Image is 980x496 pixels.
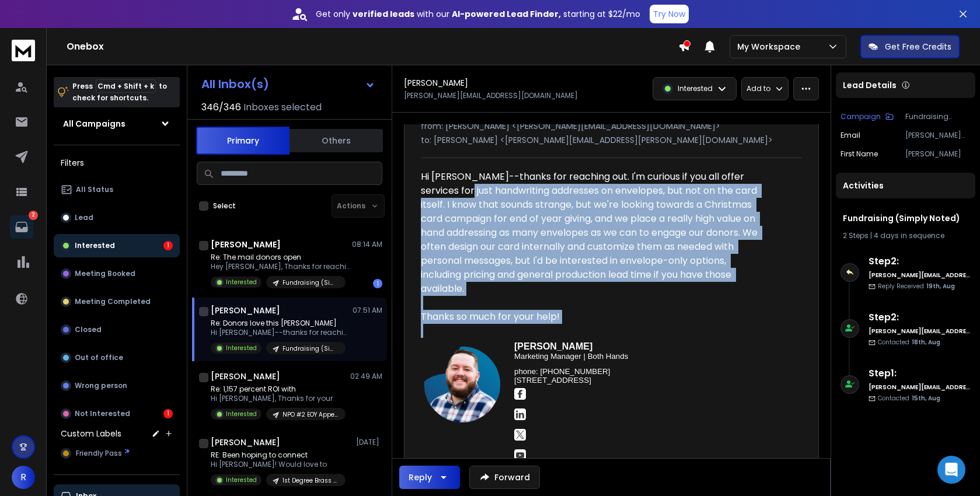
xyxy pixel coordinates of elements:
p: Press to check for shortcuts. [72,81,167,104]
p: RE: Been hoping to connect [211,450,346,460]
p: 08:14 AM [352,240,382,249]
button: Wrong person [54,374,180,397]
p: Add to [747,84,770,93]
p: Try Now [653,8,685,20]
span: [STREET_ADDRESS] [514,376,591,385]
button: Closed [54,318,180,341]
div: 1 [163,409,173,418]
p: All Status [76,185,113,194]
div: Thanks so much for your help! [421,310,762,324]
h6: [PERSON_NAME][EMAIL_ADDRESS][PERSON_NAME][DOMAIN_NAME] [869,383,971,392]
button: Meeting Completed [54,290,180,313]
h1: All Campaigns [63,118,125,130]
p: Get only with our starting at $22/mo [316,8,640,20]
button: Get Free Credits [860,35,960,58]
p: Fundraising (Simply Noted) [283,344,339,353]
button: Lead [54,206,180,229]
p: Get Free Credits [885,41,951,53]
p: Re: The mail donors open [211,253,351,262]
h6: Step 2 : [869,254,971,268]
p: Re: 1,157 percent ROI with [211,385,346,394]
div: 1 [163,241,173,250]
strong: verified leads [353,8,414,20]
p: Reply Received [878,282,955,291]
div: Reply [409,471,432,483]
h6: [PERSON_NAME][EMAIL_ADDRESS][PERSON_NAME][DOMAIN_NAME] [869,271,971,280]
button: Forward [469,466,540,489]
p: to: [PERSON_NAME] <[PERSON_NAME][EMAIL_ADDRESS][PERSON_NAME][DOMAIN_NAME]> [421,134,802,146]
img: LinkedIn icon [514,408,526,420]
p: Interested [226,410,257,418]
p: 2 [29,211,38,220]
span: 18th, Aug [912,338,940,347]
p: Fundraising (Simply Noted) [283,278,339,287]
h3: Custom Labels [61,428,121,439]
p: Out of office [75,353,123,362]
span: 4 days in sequence [874,230,944,240]
p: 1st Degree Brass ([PERSON_NAME]) [283,476,339,485]
button: Campaign [841,112,894,121]
h6: Step 2 : [869,310,971,324]
h1: [PERSON_NAME] [211,371,280,382]
strong: AI-powered Lead Finder, [452,8,561,20]
p: Closed [75,325,102,334]
button: Primary [196,127,290,155]
p: Hi [PERSON_NAME], Thanks for your [211,394,346,403]
span: [PERSON_NAME] [514,341,592,351]
h3: Inboxes selected [243,100,322,114]
div: | [843,231,968,240]
button: R [12,466,35,489]
button: Meeting Booked [54,262,180,285]
h6: Step 1 : [869,366,971,380]
h1: Onebox [67,40,678,54]
h6: [PERSON_NAME][EMAIL_ADDRESS][PERSON_NAME][DOMAIN_NAME] [869,327,971,336]
span: 15th, Aug [912,394,940,403]
p: [DATE] [356,438,382,447]
p: Contacted [878,394,940,403]
p: [PERSON_NAME][EMAIL_ADDRESS][DOMAIN_NAME] [404,91,578,100]
p: 02:49 AM [350,372,382,381]
p: Interested [226,278,257,287]
button: Reply [399,466,460,489]
p: Contacted [878,338,940,347]
h1: [PERSON_NAME] [404,77,468,89]
h1: Fundraising (Simply Noted) [843,212,968,224]
button: Out of office [54,346,180,369]
button: All Status [54,178,180,201]
p: Interested [75,241,115,250]
div: Activities [836,173,975,198]
p: Hi [PERSON_NAME]--thanks for reaching out. [211,328,351,337]
button: All Inbox(s) [192,72,385,96]
h3: Filters [54,155,180,171]
p: Interested [226,476,257,484]
p: Lead [75,213,93,222]
button: All Campaigns [54,112,180,135]
span: 346 / 346 [201,100,241,114]
button: Friendly Pass [54,442,180,465]
p: Interested [678,84,713,93]
p: Campaign [841,112,881,121]
p: Lead Details [843,79,897,91]
h1: [PERSON_NAME] [211,239,281,250]
span: 19th, Aug [926,282,955,291]
p: 07:51 AM [353,306,382,315]
button: Not Interested1 [54,402,180,425]
div: Hi [PERSON_NAME]--thanks for reaching out. I'm curious if you all offer services for just handwri... [421,170,762,296]
p: My Workspace [737,41,805,53]
span: Marketing Manager | Both Hands [514,352,628,361]
button: Try Now [650,5,689,23]
p: Re: Donors love this [PERSON_NAME] [211,319,351,328]
img: Facebook icon [514,388,526,400]
p: Meeting Booked [75,269,135,278]
p: Interested [226,344,257,352]
h1: [PERSON_NAME] [211,305,280,316]
button: Others [290,128,383,153]
img: Logo [421,344,503,426]
p: Hi [PERSON_NAME]! Would love to [211,460,346,469]
p: Email [841,131,860,140]
span: phone: [PHONE_NUMBER] [514,367,610,376]
img: logo [12,40,35,61]
div: 1 [373,279,382,288]
p: Wrong person [75,381,127,390]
